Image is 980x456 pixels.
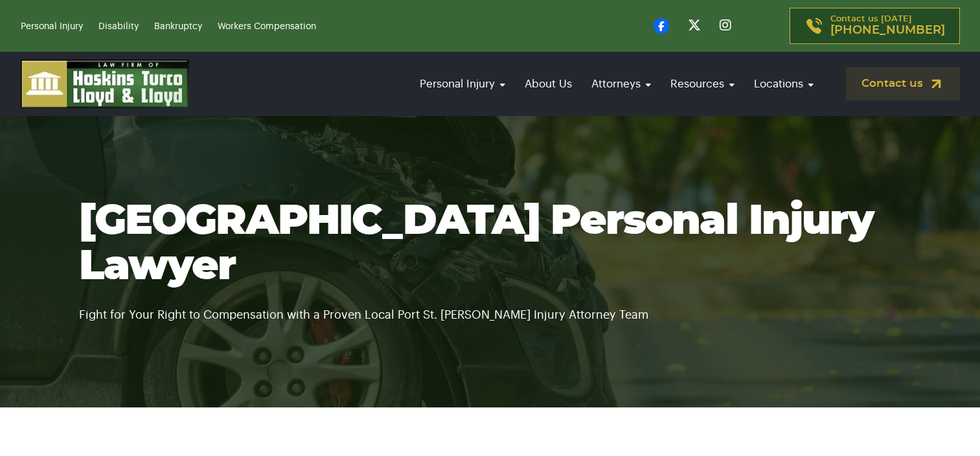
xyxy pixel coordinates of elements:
a: Attorneys [585,65,657,102]
a: Contact us [846,67,960,100]
p: Fight for Your Right to Compensation with a Proven Local Port St. [PERSON_NAME] Injury Attorney Team [79,290,902,325]
span: [PHONE_NUMBER] [830,24,945,37]
a: Disability [98,22,139,31]
a: Workers Compensation [218,22,316,31]
img: logo [21,60,189,108]
a: Personal Injury [21,22,83,31]
h1: [GEOGRAPHIC_DATA] Personal Injury Lawyer [79,199,902,290]
p: Contact us [DATE] [830,15,945,37]
a: About Us [518,65,578,102]
a: Bankruptcy [154,22,202,31]
a: Contact us [DATE][PHONE_NUMBER] [790,8,960,44]
a: Locations [747,65,820,102]
a: Resources [664,65,741,102]
a: Personal Injury [413,65,512,102]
